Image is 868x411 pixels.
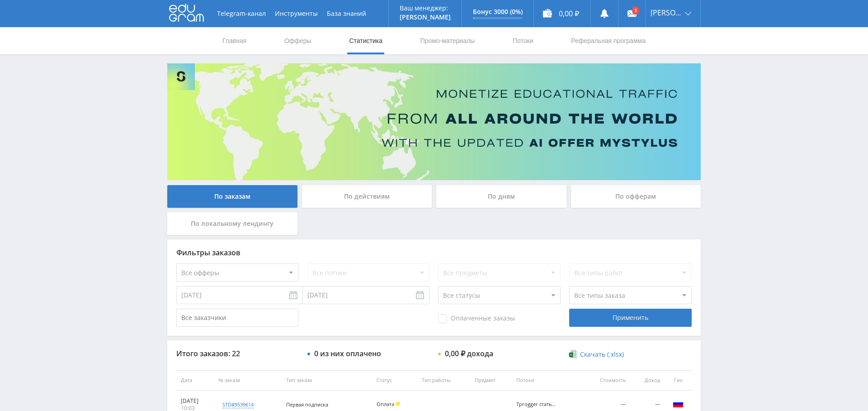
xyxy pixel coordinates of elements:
span: [PERSON_NAME] [651,9,682,16]
input: Все заказчики [176,309,298,327]
div: По локальному лендингу [167,212,297,235]
div: По офферам [571,185,701,208]
a: Реферальная программа [570,27,646,54]
a: Статистика [348,27,383,54]
a: Промо-материалы [420,27,476,54]
a: Главная [222,27,247,54]
a: Офферы [283,27,312,54]
a: Потоки [512,27,534,54]
div: Применить [569,309,691,327]
p: Бонус 3000 (0%) [473,8,523,15]
p: Ваш менеджер: [400,5,451,12]
div: По действиям [302,185,432,208]
div: По заказам [167,185,297,208]
span: Оплаченные заказы [438,314,515,323]
div: Фильтры заказов [176,249,692,257]
img: Banner [167,63,701,180]
div: По дням [436,185,566,208]
p: [PERSON_NAME] [400,14,451,21]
